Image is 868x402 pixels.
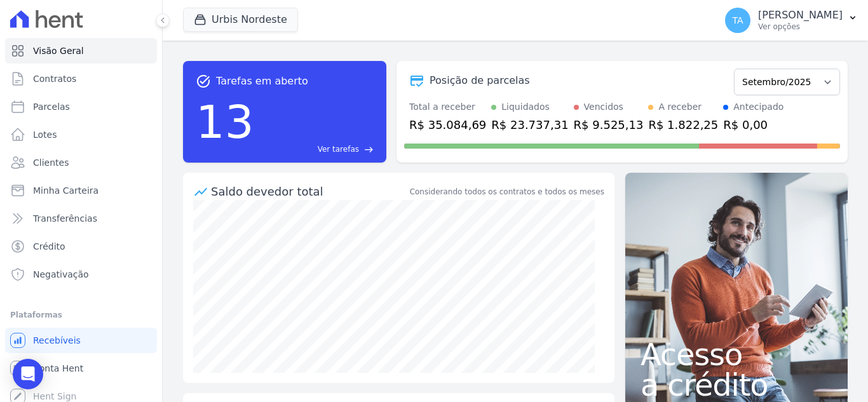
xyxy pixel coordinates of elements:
a: Contratos [5,66,157,91]
div: Considerando todos os contratos e todos os meses [410,186,604,198]
a: Minha Carteira [5,178,157,203]
a: Transferências [5,206,157,231]
div: Posição de parcelas [430,73,530,88]
div: Total a receber [409,100,486,114]
a: Visão Geral [5,38,157,64]
span: Minha Carteira [33,184,98,197]
a: Clientes [5,150,157,175]
div: R$ 9.525,13 [574,116,644,133]
span: a crédito [641,370,832,400]
div: R$ 35.084,69 [409,116,486,133]
a: Recebíveis [5,328,157,353]
button: TA [PERSON_NAME] Ver opções [715,3,868,38]
span: Lotes [33,128,57,141]
div: Saldo devedor total [211,183,407,200]
span: Contratos [33,72,76,85]
span: Parcelas [33,100,70,113]
div: R$ 1.822,25 [648,116,718,133]
div: Liquidados [501,100,550,114]
div: 13 [196,89,254,155]
a: Ver tarefas east [259,144,374,155]
div: A receber [658,100,702,114]
button: Urbis Nordeste [183,8,298,32]
span: Crédito [33,240,65,253]
span: Clientes [33,156,69,169]
div: R$ 23.737,31 [491,116,568,133]
span: Tarefas em aberto [216,74,308,89]
span: task_alt [196,74,211,89]
span: Negativação [33,268,89,281]
p: Ver opções [758,22,843,32]
span: east [364,145,374,154]
a: Crédito [5,234,157,259]
span: TA [733,16,743,25]
a: Conta Hent [5,356,157,381]
a: Negativação [5,262,157,287]
div: Vencidos [584,100,623,114]
span: Conta Hent [33,362,83,375]
span: Visão Geral [33,44,84,57]
a: Parcelas [5,94,157,119]
div: Antecipado [733,100,783,114]
p: [PERSON_NAME] [758,9,843,22]
span: Acesso [641,339,832,370]
div: R$ 0,00 [723,116,783,133]
div: Plataformas [10,307,152,323]
span: Ver tarefas [318,144,359,155]
span: Recebíveis [33,334,81,347]
a: Lotes [5,122,157,147]
div: Open Intercom Messenger [13,359,43,389]
span: Transferências [33,212,97,225]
